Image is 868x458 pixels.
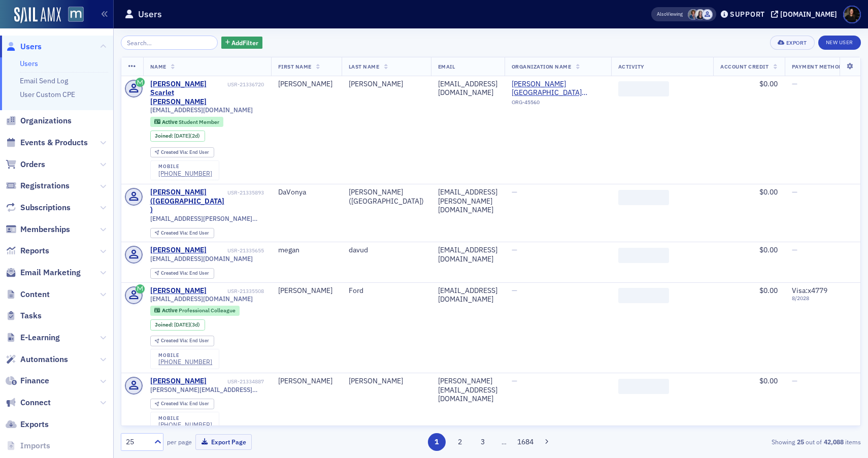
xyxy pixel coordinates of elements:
div: megan [278,246,335,255]
div: [EMAIL_ADDRESS][PERSON_NAME][DOMAIN_NAME] [438,188,497,215]
a: Subscriptions [6,202,71,213]
span: Exports [20,419,49,430]
div: mobile [158,415,212,421]
span: Finance [20,375,49,386]
span: [PERSON_NAME][EMAIL_ADDRESS][DOMAIN_NAME] [150,386,264,394]
div: Created Via: End User [150,268,214,279]
div: Created Via: End User [150,399,214,409]
div: End User [161,231,209,236]
div: Created Via: End User [150,336,214,346]
div: USR-21335508 [208,288,264,295]
div: End User [161,150,209,155]
span: Registrations [20,180,70,191]
span: — [512,286,517,295]
button: Export Page [195,434,252,450]
span: Created Via : [161,149,189,155]
div: ORG-45560 [512,99,604,109]
a: [PERSON_NAME] [150,286,207,296]
a: [PERSON_NAME] [150,377,207,386]
span: Justin Chase [702,9,713,20]
button: 1684 [517,433,535,451]
span: Viewing [657,11,683,18]
span: Automations [20,354,68,365]
label: per page [167,437,192,446]
div: [EMAIL_ADDRESS][DOMAIN_NAME] [438,80,497,97]
a: Users [6,41,42,52]
button: 1 [428,433,446,451]
span: Organizations [20,115,72,126]
div: davud [349,246,424,255]
span: Connect [20,397,51,408]
a: [PERSON_NAME] [150,246,207,255]
div: [DOMAIN_NAME] [780,10,837,19]
span: … [497,437,511,446]
span: Payment Methods [792,63,846,70]
a: View Homepage [61,7,84,24]
div: Showing out of items [621,437,861,446]
div: [PERSON_NAME] [349,377,424,386]
a: Imports [6,440,50,451]
span: [EMAIL_ADDRESS][DOMAIN_NAME] [150,106,253,114]
div: Created Via: End User [150,228,214,239]
input: Search… [121,36,218,50]
a: Tasks [6,310,42,321]
div: End User [161,271,209,276]
span: $0.00 [759,245,778,254]
div: Joined: 2025-09-26 00:00:00 [150,319,205,331]
span: Orders [20,159,45,170]
button: Export [770,36,814,50]
div: Active: Active: Professional Colleague [150,306,240,316]
a: [PHONE_NUMBER] [158,358,212,366]
span: — [792,187,797,197]
strong: 42,088 [822,437,845,446]
div: End User [161,338,209,344]
span: Activity [618,63,645,70]
span: Howard Community College (Columbia, MD) [512,80,604,97]
a: Content [6,289,50,300]
span: Name [150,63,166,70]
div: USR-21335893 [227,189,264,196]
span: [DATE] [174,321,190,328]
a: Active Student Member [154,118,219,125]
span: Reports [20,245,49,256]
a: User Custom CPE [20,90,75,99]
a: New User [818,36,861,50]
a: Reports [6,245,49,256]
div: mobile [158,352,212,358]
span: — [792,376,797,385]
span: Profile [843,6,861,23]
div: [PHONE_NUMBER] [158,170,212,177]
span: — [792,245,797,254]
span: Tasks [20,310,42,321]
a: Orders [6,159,45,170]
div: DaVonya [278,188,335,197]
span: Chris Dougherty [688,9,698,20]
a: Exports [6,419,49,430]
span: Account Credit [720,63,769,70]
div: USR-21336720 [227,81,264,88]
div: [PERSON_NAME] [278,80,335,89]
strong: 25 [795,437,806,446]
div: End User [161,401,209,407]
a: Finance [6,375,49,386]
a: Email Send Log [20,76,68,85]
span: ‌ [618,81,669,96]
span: ‌ [618,248,669,263]
span: ‌ [618,288,669,303]
span: — [512,245,517,254]
a: Memberships [6,224,70,235]
button: 2 [451,433,469,451]
div: (2d) [174,133,200,139]
span: Created Via : [161,230,189,236]
a: SailAMX [14,7,61,23]
span: Kelly Brown [695,9,706,20]
div: USR-21335655 [208,247,264,254]
span: Events & Products [20,137,88,148]
a: [PERSON_NAME] Scarlet [PERSON_NAME] [150,80,226,107]
a: [PHONE_NUMBER] [158,421,212,429]
div: Support [730,10,765,19]
span: Active [162,118,179,125]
